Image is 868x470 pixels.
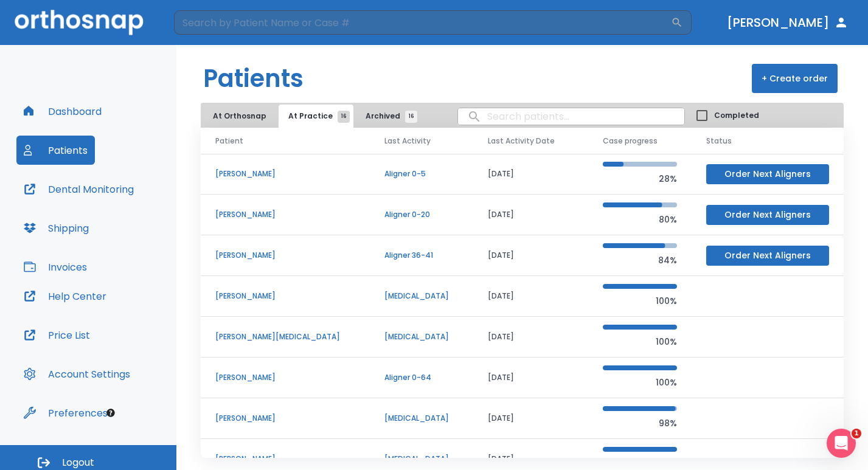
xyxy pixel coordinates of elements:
[384,250,458,261] p: Aligner 36-41
[488,136,555,147] span: Last Activity Date
[603,294,677,308] p: 100%
[338,111,350,123] span: 16
[405,111,417,123] span: 16
[16,359,137,389] button: Account Settings
[852,429,861,438] span: 1
[384,331,458,342] p: [MEDICAL_DATA]
[473,276,588,317] td: [DATE]
[473,235,588,276] td: [DATE]
[203,105,276,128] button: At Orthosnap
[706,164,829,184] button: Order Next Aligners
[366,111,411,122] span: Archived
[384,454,458,465] p: [MEDICAL_DATA]
[16,136,95,165] button: Patients
[706,136,732,147] span: Status
[16,252,94,282] button: Invoices
[603,253,677,268] p: 84%
[203,60,304,97] h1: Patients
[15,10,144,35] img: Orthosnap
[384,168,458,179] p: Aligner 0-5
[62,456,94,469] span: Logout
[203,105,423,128] div: tabs
[105,407,116,418] div: Tooltip anchor
[473,398,588,439] td: [DATE]
[215,136,243,147] span: Patient
[215,168,355,179] p: [PERSON_NAME]
[174,10,671,35] input: Search by Patient Name or Case #
[16,398,115,427] button: Preferences
[384,209,458,220] p: Aligner 0-20
[603,416,677,430] p: 98%
[473,195,588,235] td: [DATE]
[16,213,96,243] button: Shipping
[473,317,588,358] td: [DATE]
[473,154,588,195] td: [DATE]
[603,136,658,147] span: Case progress
[827,429,856,458] iframe: Intercom live chat
[603,212,677,227] p: 80%
[215,331,355,342] p: [PERSON_NAME][MEDICAL_DATA]
[16,282,114,311] button: Help Center
[714,110,759,121] span: Completed
[16,97,109,126] button: Dashboard
[458,105,684,128] input: search
[603,334,677,349] p: 100%
[215,291,355,302] p: [PERSON_NAME]
[752,64,838,93] button: + Create order
[215,250,355,261] p: [PERSON_NAME]
[16,320,97,350] button: Price List
[384,413,458,424] p: [MEDICAL_DATA]
[215,209,355,220] p: [PERSON_NAME]
[288,111,344,122] span: At Practice
[384,291,458,302] p: [MEDICAL_DATA]
[384,372,458,383] p: Aligner 0-64
[384,136,431,147] span: Last Activity
[722,12,853,33] button: [PERSON_NAME]
[215,372,355,383] p: [PERSON_NAME]
[706,246,829,266] button: Order Next Aligners
[473,358,588,398] td: [DATE]
[603,375,677,390] p: 100%
[603,171,677,186] p: 28%
[706,205,829,225] button: Order Next Aligners
[215,413,355,424] p: [PERSON_NAME]
[16,175,141,204] button: Dental Monitoring
[215,454,355,465] p: [PERSON_NAME]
